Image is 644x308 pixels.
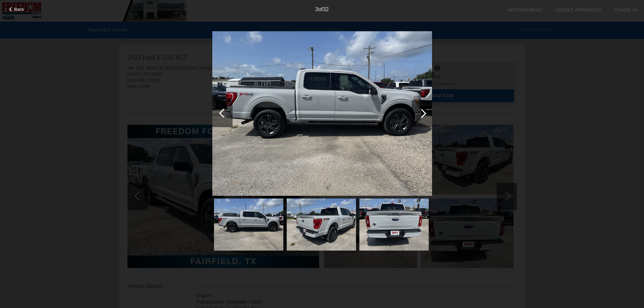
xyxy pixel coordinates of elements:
[212,31,432,196] img: 3.jpg
[214,198,283,251] img: 3.jpg
[323,6,329,12] span: 32
[615,7,637,13] a: Trade-In
[556,7,601,13] a: Credit Approved
[14,7,24,12] span: Back
[287,198,356,251] img: 4.jpg
[359,198,429,251] img: 5.jpg
[315,6,318,12] span: 3
[508,7,542,13] a: Appointment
